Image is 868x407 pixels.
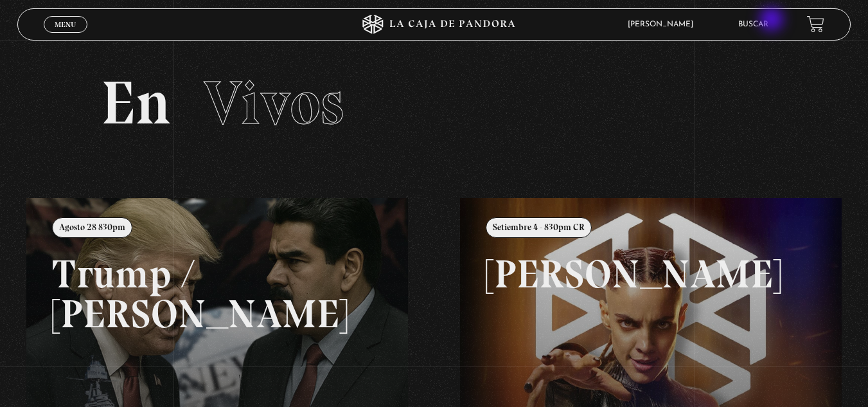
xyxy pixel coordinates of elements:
[204,66,344,140] span: Vivos
[738,21,768,28] a: Buscar
[621,21,706,28] span: [PERSON_NAME]
[55,21,76,28] span: Menu
[101,73,768,134] h2: En
[50,31,80,40] span: Cerrar
[807,15,824,33] a: View your shopping cart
